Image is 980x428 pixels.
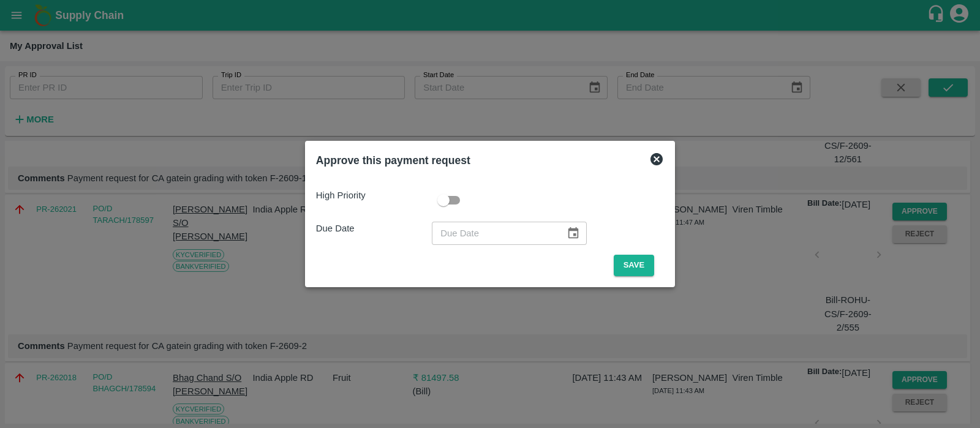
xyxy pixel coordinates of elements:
[316,154,470,167] b: Approve this payment request
[316,222,432,235] p: Due Date
[432,222,557,245] input: Due Date
[614,255,654,276] button: Save
[316,189,432,202] p: High Priority
[562,222,585,245] button: Choose date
